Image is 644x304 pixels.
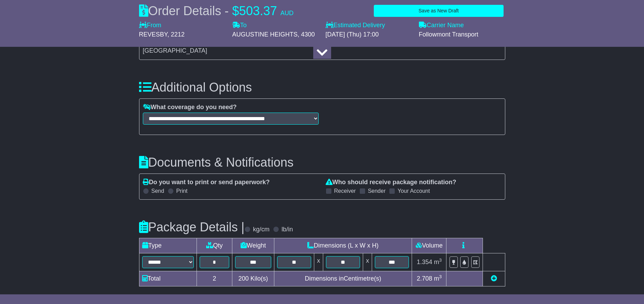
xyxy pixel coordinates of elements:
span: REVESBY [139,31,168,38]
td: Weight [232,238,274,253]
td: Type [139,238,197,253]
label: Do you want to print or send paperwork? [143,179,270,186]
td: Dimensions (L x W x H) [274,238,412,253]
td: Total [139,271,197,286]
label: Print [176,188,188,194]
label: Receiver [334,188,356,194]
label: Send [151,188,164,194]
td: Dimensions in Centimetre(s) [274,271,412,286]
label: lb/in [282,226,293,233]
span: 200 [239,275,249,282]
span: 2.708 [417,275,432,282]
label: Sender [368,188,386,194]
a: Add new item [491,275,497,282]
td: x [314,253,323,271]
span: , 2212 [167,31,184,38]
span: m [434,259,442,265]
label: From [139,22,161,29]
td: Qty [197,238,232,253]
h3: Documents & Notifications [139,156,505,169]
label: What coverage do you need? [143,104,237,111]
div: Order Details - [139,3,294,18]
td: Volume [412,238,446,253]
span: AUGUSTINE HEIGHTS [232,31,298,38]
td: 2 [197,271,232,286]
span: 1.354 [417,259,432,265]
span: , 4300 [298,31,315,38]
label: Your Account [398,188,430,194]
h3: Additional Options [139,81,505,94]
span: $ [232,4,239,18]
span: m [434,275,442,282]
span: 764.83 [467,294,486,301]
div: Chargeable weight: Kilo(s) [139,294,505,301]
label: Carrier Name [419,22,464,29]
label: To [232,22,247,29]
div: [DATE] (Thu) 17:00 [326,31,412,39]
label: kg/cm [253,226,270,233]
button: Save as New Draft [374,5,503,17]
span: 503.37 [239,4,277,18]
span: [GEOGRAPHIC_DATA] [143,47,207,54]
td: x [363,253,372,271]
h3: Package Details | [139,220,245,234]
label: Estimated Delivery [326,22,412,29]
sup: 3 [439,274,442,279]
td: Kilo(s) [232,271,274,286]
label: Who should receive package notification? [326,179,456,186]
span: AUD [281,10,294,17]
sup: 3 [439,258,442,263]
div: Followmont Transport [419,31,505,39]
